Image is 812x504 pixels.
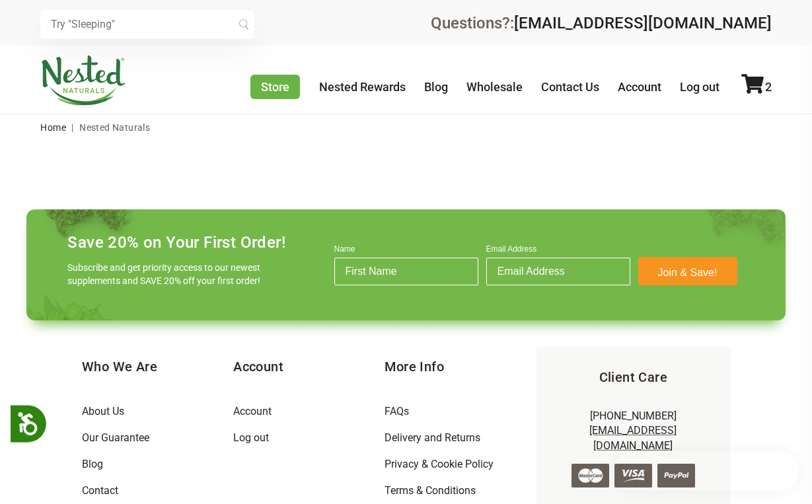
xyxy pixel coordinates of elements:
[68,122,77,133] span: |
[82,484,118,497] a: Contact
[424,80,448,94] a: Blog
[558,368,709,386] h5: Client Care
[40,114,771,141] nav: breadcrumbs
[82,431,149,444] a: Our Guarantee
[233,431,269,444] a: Log out
[67,233,285,252] h4: Save 20% on Your First Order!
[82,458,103,470] a: Blog
[79,122,150,133] span: Nested Naturals
[590,410,677,422] a: [PHONE_NUMBER]
[67,261,266,287] p: Subscribe and get priority access to our newest supplements and SAVE 20% off your first order!
[319,80,406,94] a: Nested Rewards
[486,244,630,258] label: Email Address
[514,14,772,32] a: [EMAIL_ADDRESS][DOMAIN_NAME]
[589,424,677,451] a: [EMAIL_ADDRESS][DOMAIN_NAME]
[82,357,233,376] h5: Who We Are
[572,464,695,487] img: credit-cards.png
[613,451,799,491] iframe: Button to open loyalty program pop-up
[431,15,772,31] div: Questions?:
[765,80,772,94] span: 2
[385,357,536,376] h5: More Info
[250,75,300,99] a: Store
[233,405,272,417] a: Account
[40,55,126,106] img: Nested Naturals
[741,80,772,94] a: 2
[638,257,737,285] button: Join & Save!
[618,80,661,94] a: Account
[334,258,478,285] input: First Name
[486,258,630,285] input: Email Address
[466,80,523,94] a: Wholesale
[40,10,254,39] input: Try "Sleeping"
[680,80,720,94] a: Log out
[233,357,385,376] h5: Account
[334,244,478,258] label: Name
[385,458,494,470] a: Privacy & Cookie Policy
[385,405,409,417] a: FAQs
[385,484,476,497] a: Terms & Conditions
[541,80,599,94] a: Contact Us
[82,405,124,417] a: About Us
[385,431,480,444] a: Delivery and Returns
[40,122,66,133] a: Home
